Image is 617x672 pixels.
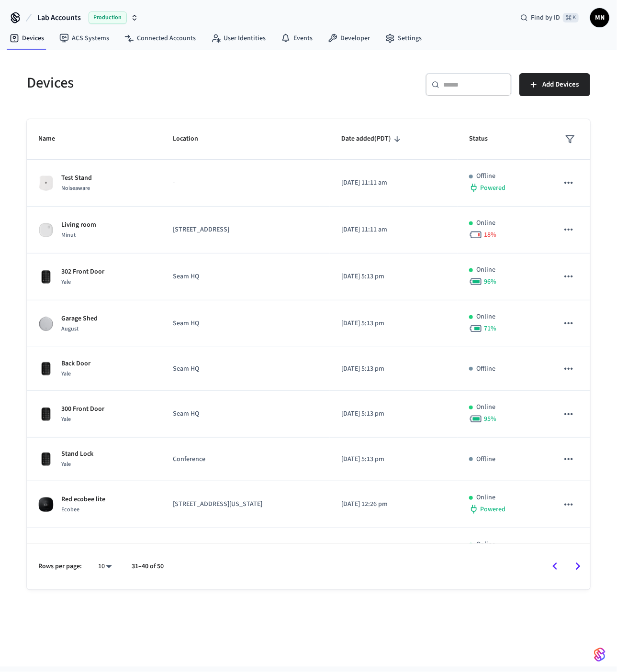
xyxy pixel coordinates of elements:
span: Find by ID [531,13,560,22]
span: 18 % [484,230,497,240]
p: TH8732WF5018 [61,541,105,551]
table: sticky table [27,119,590,622]
a: Devices [2,30,52,47]
button: Go to previous page [544,555,566,578]
a: Settings [378,30,429,47]
span: 71 % [484,324,497,333]
img: Minut Sensor [38,222,54,238]
a: Developer [320,30,378,47]
img: NoiseAware Indoor Sensor [38,176,54,191]
a: User Identities [203,30,273,47]
p: [DATE] 11:11 am [341,225,446,235]
img: August Smart Lock (AUG-SL05-M01-S01) [38,316,54,331]
span: MN [591,9,608,26]
p: [DATE] 5:13 pm [341,409,446,419]
p: Online [477,540,496,550]
h5: Devices [27,73,303,93]
span: August [61,325,79,333]
p: - [173,178,318,188]
span: 96 % [484,277,497,286]
a: Connected Accounts [117,30,203,47]
span: Add Devices [542,78,579,91]
p: Rows per page: [38,562,82,572]
p: [DATE] 5:13 pm [341,454,446,464]
img: ecobee_lite_3 [38,497,54,512]
p: Stand Lock [61,449,93,459]
p: Living room [61,220,96,230]
p: [STREET_ADDRESS] [173,225,318,235]
p: Garage Shed [61,314,98,324]
p: [STREET_ADDRESS][US_STATE] [173,499,318,509]
a: ACS Systems [52,30,117,47]
img: Yale Smart Lock [38,269,54,285]
p: Conference [173,454,318,464]
p: Seam HQ [173,272,318,282]
span: Yale [61,460,71,468]
img: Yale Smart Lock [38,452,54,467]
span: Powered [481,183,506,193]
p: [DATE] 11:11 am [341,178,446,188]
p: Seam HQ [173,319,318,329]
p: Online [477,312,496,322]
span: 95 % [484,414,497,424]
p: Seam HQ [173,364,318,374]
span: Yale [61,370,71,378]
p: Seam HQ [173,409,318,419]
span: Powered [481,505,506,514]
div: Find by ID⌘ K [513,9,586,26]
img: SeamLogoGradient.69752ec5.svg [594,647,606,662]
p: 300 Front Door [61,404,104,414]
p: Online [477,218,496,228]
p: Online [477,402,496,412]
p: Online [477,265,496,275]
img: Yale Smart Lock [38,361,54,376]
span: Production [89,11,127,24]
p: [DATE] 5:13 pm [341,319,446,329]
span: Status [469,132,500,146]
span: Ecobee [61,506,79,514]
p: Back Door [61,359,90,369]
button: Go to next page [567,555,589,578]
p: 31–40 of 50 [132,562,164,572]
p: 302 Front Door [61,267,104,277]
p: Test Stand [61,173,92,183]
p: [DATE] 12:26 pm [341,499,446,509]
div: 10 [93,560,116,573]
p: Offline [477,454,496,464]
p: [DATE] 5:13 pm [341,364,446,374]
p: [DATE] 5:13 pm [341,272,446,282]
span: ⌘ K [563,13,579,22]
button: MN [590,8,609,27]
span: Location [173,132,211,146]
p: Offline [477,364,496,374]
span: Minut [61,231,76,239]
button: Add Devices [519,73,590,96]
span: Name [38,132,67,146]
img: Yale Smart Lock [38,407,54,422]
span: Noiseaware [61,184,90,192]
p: Offline [477,171,496,181]
span: Date added(PDT) [341,132,404,146]
span: Lab Accounts [37,12,81,23]
a: Events [273,30,320,47]
span: Yale [61,278,71,286]
p: Online [477,493,496,503]
p: Red ecobee lite [61,495,105,505]
span: Yale [61,415,71,423]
